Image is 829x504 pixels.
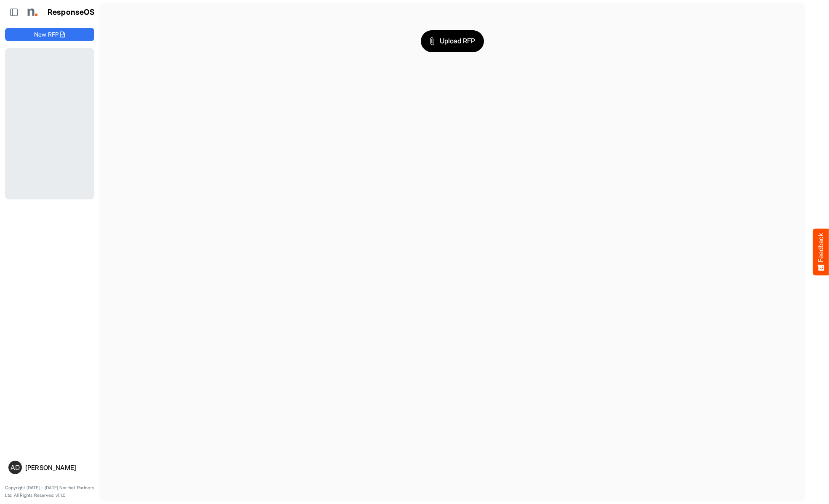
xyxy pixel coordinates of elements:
[5,484,94,499] p: Copyright [DATE] - [DATE] Northell Partners Ltd. All Rights Reserved. v1.1.0
[5,48,94,199] div: Loading...
[5,28,94,41] button: New RFP
[430,36,475,47] span: Upload RFP
[813,229,829,276] button: Feedback
[11,464,20,471] span: AD
[25,464,91,471] div: [PERSON_NAME]
[23,4,40,21] img: Northell
[48,8,95,17] h1: ResponseOS
[421,30,484,52] button: Upload RFP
